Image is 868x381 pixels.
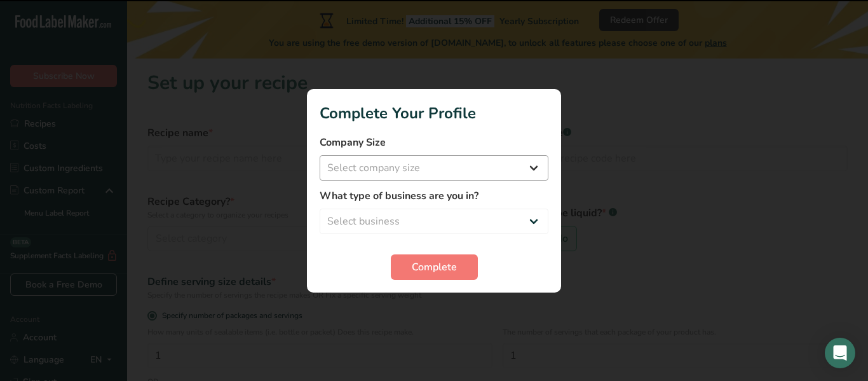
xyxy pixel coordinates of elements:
label: What type of business are you in? [320,188,548,204]
h1: Complete Your Profile [320,102,548,125]
span: Complete [412,260,457,275]
label: Company Size [320,135,548,150]
button: Complete [391,254,478,280]
div: Open Intercom Messenger [825,338,855,368]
